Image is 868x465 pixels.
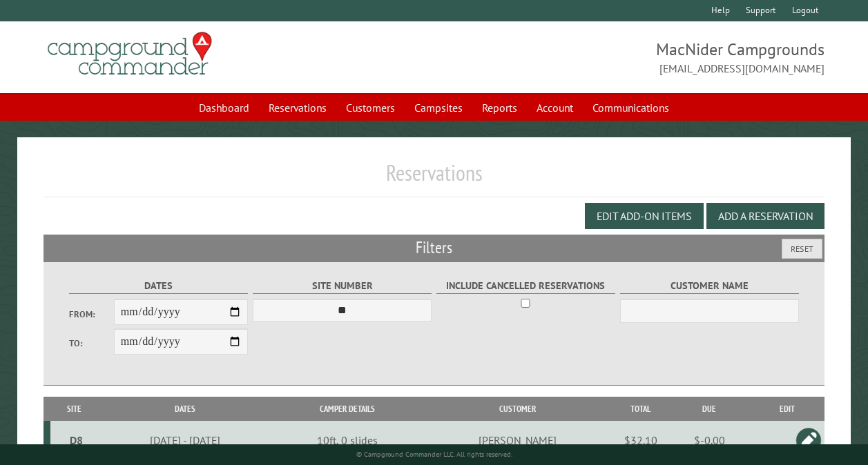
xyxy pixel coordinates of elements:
[271,397,422,421] th: Camper Details
[253,278,432,294] label: Site Number
[706,203,824,229] button: Add a Reservation
[620,278,799,294] label: Customer Name
[356,450,512,459] small: © Campground Commander LLC. All rights reserved.
[44,159,824,197] h1: Reservations
[613,397,668,421] th: Total
[69,308,114,321] label: From:
[585,203,704,229] button: Edit Add-on Items
[528,95,581,121] a: Account
[56,433,97,447] div: D8
[99,397,272,421] th: Dates
[423,421,613,460] td: [PERSON_NAME]
[69,278,248,294] label: Dates
[44,235,824,261] h2: Filters
[101,433,269,447] div: [DATE] - [DATE]
[271,421,422,460] td: 10ft, 0 slides
[584,95,677,121] a: Communications
[668,397,751,421] th: Due
[782,239,822,259] button: Reset
[406,95,471,121] a: Campsites
[50,397,99,421] th: Site
[668,421,751,460] td: $-0.00
[751,397,824,421] th: Edit
[69,337,114,350] label: To:
[191,95,258,121] a: Dashboard
[474,95,525,121] a: Reports
[338,95,403,121] a: Customers
[260,95,335,121] a: Reservations
[613,421,668,460] td: $32.10
[44,27,216,81] img: Campground Commander
[434,38,825,77] span: MacNider Campgrounds [EMAIL_ADDRESS][DOMAIN_NAME]
[423,397,613,421] th: Customer
[436,278,615,294] label: Include Cancelled Reservations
